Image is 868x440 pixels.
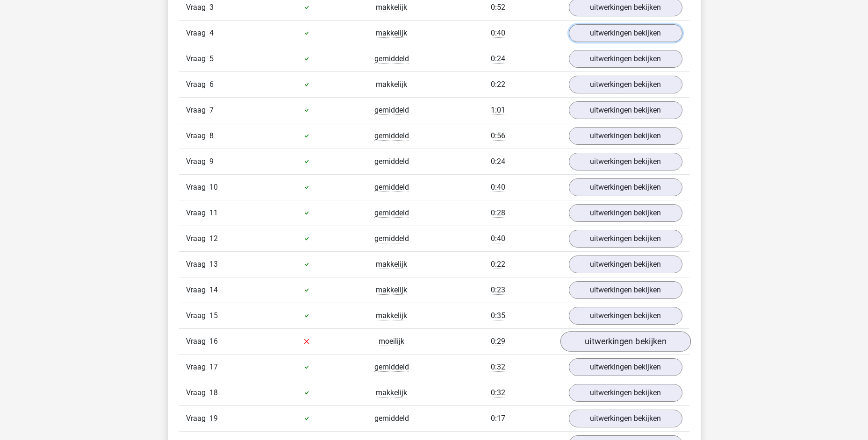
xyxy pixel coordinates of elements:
[569,50,682,68] a: uitwerkingen bekijken
[209,183,218,192] span: 10
[374,362,409,372] span: gemiddeld
[491,131,505,141] span: 0:56
[374,157,409,166] span: gemiddeld
[491,362,505,372] span: 0:32
[569,307,682,325] a: uitwerkingen bekijken
[376,3,407,12] span: makkelijk
[209,285,218,294] span: 14
[209,106,214,114] span: 7
[376,260,407,269] span: makkelijk
[491,260,505,269] span: 0:22
[569,410,682,427] a: uitwerkingen bekijken
[491,208,505,218] span: 0:28
[569,230,682,248] a: uitwerkingen bekijken
[491,414,505,423] span: 0:17
[376,28,407,38] span: makkelijk
[186,362,209,373] span: Vraag
[376,285,407,295] span: makkelijk
[491,3,505,12] span: 0:52
[569,24,682,42] a: uitwerkingen bekijken
[186,207,209,219] span: Vraag
[209,234,218,243] span: 12
[374,208,409,218] span: gemiddeld
[186,387,209,398] span: Vraag
[209,131,214,140] span: 8
[209,54,214,63] span: 5
[560,331,690,352] a: uitwerkingen bekijken
[491,234,505,243] span: 0:40
[491,54,505,64] span: 0:24
[209,28,214,37] span: 4
[209,414,218,423] span: 19
[569,358,682,376] a: uitwerkingen bekijken
[569,384,682,402] a: uitwerkingen bekijken
[186,105,209,116] span: Vraag
[376,388,407,397] span: makkelijk
[374,234,409,243] span: gemiddeld
[209,388,218,397] span: 18
[209,362,218,371] span: 17
[186,53,209,64] span: Vraag
[374,131,409,141] span: gemiddeld
[569,101,682,119] a: uitwerkingen bekijken
[376,80,407,89] span: makkelijk
[491,80,505,89] span: 0:22
[186,310,209,321] span: Vraag
[491,183,505,192] span: 0:40
[186,284,209,296] span: Vraag
[491,106,505,115] span: 1:01
[209,208,218,217] span: 11
[186,156,209,167] span: Vraag
[491,157,505,166] span: 0:24
[491,311,505,320] span: 0:35
[186,413,209,424] span: Vraag
[209,157,214,166] span: 9
[569,281,682,299] a: uitwerkingen bekijken
[374,54,409,64] span: gemiddeld
[491,28,505,38] span: 0:40
[186,2,209,13] span: Vraag
[209,80,214,89] span: 6
[491,388,505,397] span: 0:32
[186,28,209,39] span: Vraag
[569,153,682,170] a: uitwerkingen bekijken
[186,336,209,347] span: Vraag
[569,178,682,196] a: uitwerkingen bekijken
[376,311,407,320] span: makkelijk
[491,285,505,295] span: 0:23
[374,183,409,192] span: gemiddeld
[569,255,682,273] a: uitwerkingen bekijken
[569,204,682,222] a: uitwerkingen bekijken
[186,233,209,244] span: Vraag
[569,127,682,145] a: uitwerkingen bekijken
[186,130,209,142] span: Vraag
[209,337,218,346] span: 16
[186,79,209,90] span: Vraag
[491,337,505,346] span: 0:29
[569,76,682,93] a: uitwerkingen bekijken
[209,260,218,269] span: 13
[374,106,409,115] span: gemiddeld
[209,3,214,12] span: 3
[186,259,209,270] span: Vraag
[374,414,409,423] span: gemiddeld
[379,337,404,346] span: moeilijk
[209,311,218,320] span: 15
[186,182,209,193] span: Vraag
